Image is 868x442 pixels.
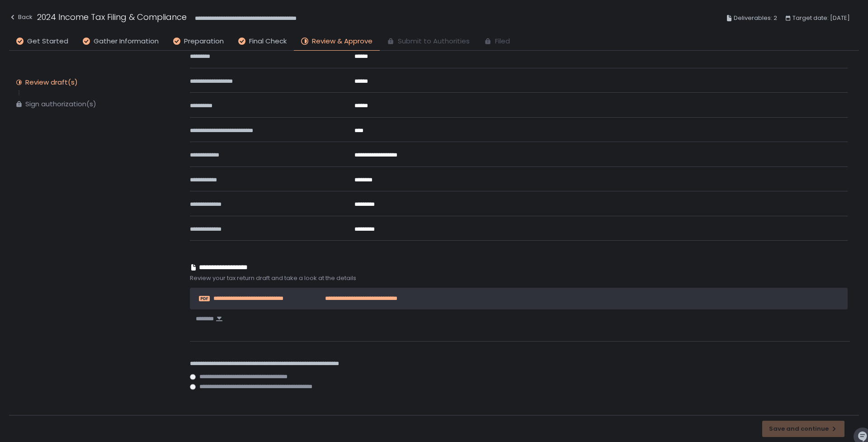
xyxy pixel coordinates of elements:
button: Back [9,11,33,26]
div: Review draft(s) [25,78,78,87]
h1: 2024 Income Tax Filing & Compliance [37,11,187,23]
div: Back [9,12,33,23]
span: Submit to Authorities [398,36,470,47]
span: Deliverables: 2 [734,13,777,24]
span: Review & Approve [312,36,373,47]
span: Final Check [249,36,287,47]
span: Filed [495,36,510,47]
span: Target date: [DATE] [793,13,850,24]
span: Review your tax return draft and take a look at the details [190,274,850,282]
span: Gather Information [94,36,159,47]
div: Sign authorization(s) [25,100,96,109]
span: Preparation [184,36,224,47]
span: Get Started [27,36,68,47]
